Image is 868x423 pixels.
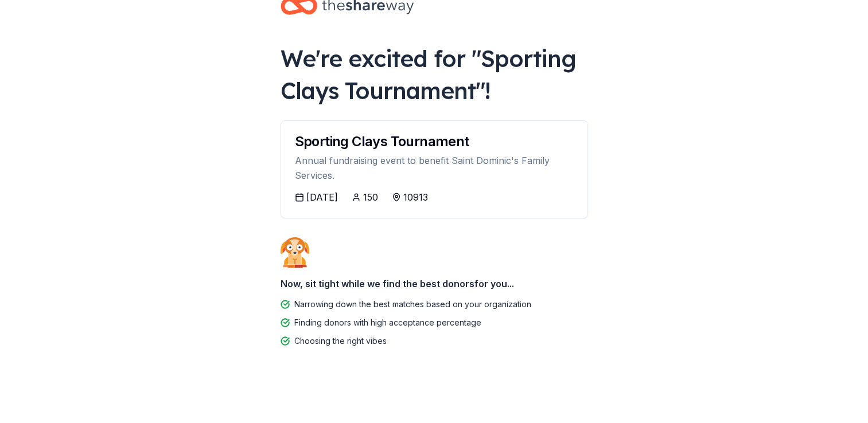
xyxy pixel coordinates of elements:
div: 10913 [403,190,428,204]
div: [DATE] [306,190,338,204]
div: Choosing the right vibes [294,334,387,348]
div: Finding donors with high acceptance percentage [294,316,481,330]
img: Dog waiting patiently [281,237,309,268]
div: 150 [363,190,378,204]
div: We're excited for " Sporting Clays Tournament "! [281,42,588,107]
div: Sporting Clays Tournament [295,135,574,148]
div: Now, sit tight while we find the best donors for you... [281,272,588,295]
div: Annual fundraising event to benefit Saint Dominic's Family Services. [295,153,574,183]
div: Narrowing down the best matches based on your organization [294,297,531,311]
